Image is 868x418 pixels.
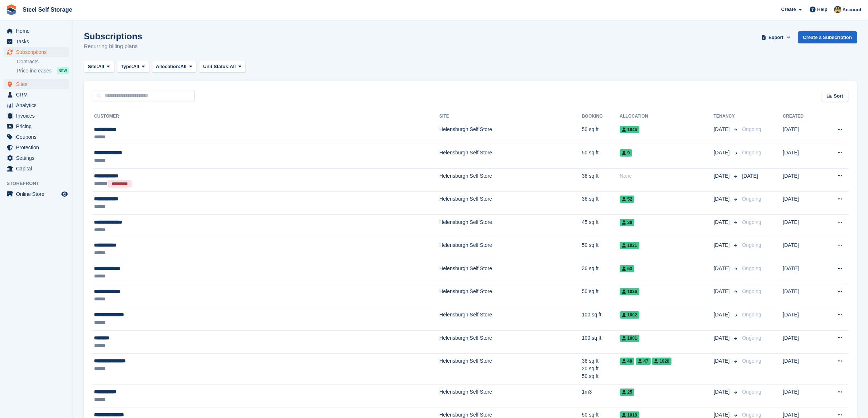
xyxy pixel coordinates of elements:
span: Export [768,34,783,41]
td: Helensburgh Self Store [439,261,582,284]
span: Price increases [17,67,52,74]
div: NEW [57,67,69,74]
p: Recurring billing plans [84,42,142,51]
span: 52 [620,196,634,203]
span: [DATE] [714,388,731,396]
span: 25 [620,389,634,396]
a: menu [4,189,69,199]
span: Type: [121,63,133,70]
span: Ongoing [742,335,762,341]
a: Price increases NEW [17,67,69,75]
a: menu [4,132,69,142]
th: Tenancy [714,111,739,122]
span: [DATE] [742,173,758,179]
a: Preview store [60,190,69,198]
span: Account [842,6,861,13]
a: menu [4,90,69,100]
td: Helensburgh Self Store [439,330,582,354]
span: Ongoing [742,242,762,248]
span: Online Store [16,189,60,199]
span: Unit Status: [203,63,230,70]
span: [DATE] [714,334,731,342]
span: 47 [636,358,650,365]
th: Created [783,111,821,122]
button: Unit Status: All [199,61,245,73]
button: Allocation: All [152,61,196,73]
td: [DATE] [783,122,821,145]
span: Tasks [16,36,60,47]
span: Home [16,26,60,36]
td: Helensburgh Self Store [439,307,582,331]
a: menu [4,142,69,153]
span: Storefront [7,180,73,187]
span: Ongoing [742,219,762,225]
th: Site [439,111,582,122]
td: Helensburgh Self Store [439,214,582,238]
a: menu [4,153,69,163]
span: Help [817,6,828,13]
span: Ongoing [742,150,762,155]
td: 36 sq ft 20 sq ft 50 sq ft [582,354,620,385]
td: 50 sq ft [582,122,620,145]
span: 1036 [620,288,639,295]
th: Allocation [620,111,714,122]
a: menu [4,100,69,110]
td: [DATE] [783,192,821,215]
span: Ongoing [742,389,762,395]
a: menu [4,79,69,89]
span: Sites [16,79,60,89]
td: [DATE] [783,284,821,307]
td: 100 sq ft [582,307,620,331]
span: Ongoing [742,196,762,202]
span: All [133,63,139,70]
button: Type: All [117,61,149,73]
span: Allocation: [156,63,180,70]
span: Capital [16,163,60,174]
span: [DATE] [714,288,731,295]
td: Helensburgh Self Store [439,354,582,385]
span: 38 [620,219,634,226]
a: Contracts [17,58,69,65]
span: Ongoing [742,265,762,271]
span: Coupons [16,132,60,142]
td: 50 sq ft [582,145,620,169]
div: None [620,172,714,180]
td: 100 sq ft [582,330,620,354]
span: Ongoing [742,288,762,294]
span: 1046 [620,126,639,133]
span: Create [781,6,796,13]
td: [DATE] [783,238,821,261]
span: [DATE] [714,265,731,272]
img: stora-icon-8386f47178a22dfd0bd8f6a31ec36ba5ce8667c1dd55bd0f319d3a0aa187defe.svg [6,4,17,15]
a: menu [4,121,69,131]
td: 36 sq ft [582,168,620,192]
span: Site: [88,63,98,70]
td: [DATE] [783,145,821,169]
a: menu [4,111,69,121]
a: Steel Self Storage [20,4,75,16]
th: Booking [582,111,620,122]
span: 1002 [620,311,639,319]
span: Invoices [16,111,60,121]
span: [DATE] [714,149,731,157]
td: [DATE] [783,330,821,354]
span: [DATE] [714,218,731,226]
td: Helensburgh Self Store [439,238,582,261]
span: 40 [620,358,634,365]
button: Site: All [84,61,114,73]
a: menu [4,26,69,36]
a: menu [4,36,69,47]
span: Ongoing [742,412,762,418]
span: Analytics [16,100,60,110]
td: [DATE] [783,384,821,407]
span: [DATE] [714,126,731,133]
span: [DATE] [714,357,731,365]
span: [DATE] [714,195,731,203]
td: [DATE] [783,354,821,385]
td: [DATE] [783,168,821,192]
span: All [180,63,187,70]
a: menu [4,163,69,174]
a: Create a Subscription [798,31,857,43]
td: Helensburgh Self Store [439,122,582,145]
td: Helensburgh Self Store [439,168,582,192]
